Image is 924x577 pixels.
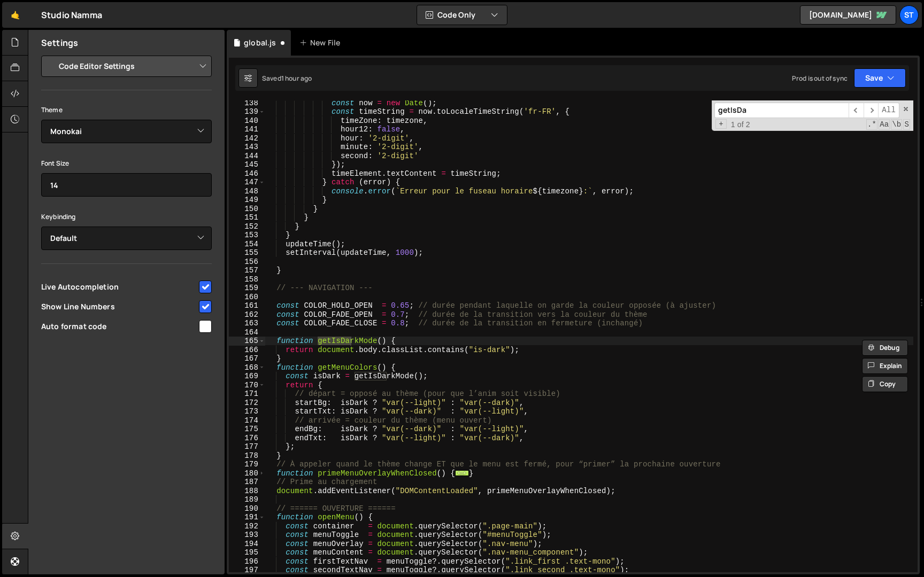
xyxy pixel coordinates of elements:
div: 139 [229,107,265,116]
div: 188 [229,487,265,496]
label: Font Size [41,158,69,169]
div: 174 [229,416,265,425]
span: ​ [849,103,864,118]
div: 161 [229,301,265,310]
div: 196 [229,557,265,566]
div: 141 [229,125,265,134]
div: 195 [229,548,265,557]
div: 146 [229,169,265,178]
div: 192 [229,522,265,531]
div: 172 [229,399,265,408]
div: 175 [229,425,265,434]
div: 166 [229,346,265,355]
a: [DOMAIN_NAME] [800,5,896,25]
span: Show Line Numbers [41,301,197,312]
div: Saved [262,74,312,83]
div: 160 [229,293,265,302]
div: 157 [229,266,265,275]
div: 180 [229,469,265,478]
span: RegExp Search [866,119,877,130]
div: 140 [229,116,265,126]
div: 171 [229,389,265,399]
div: New File [299,37,344,48]
div: 165 [229,337,265,346]
div: Studio Namma [41,9,102,21]
div: 187 [229,478,265,487]
div: 1 hour ago [281,74,312,83]
div: global.js [244,37,276,48]
label: Theme [41,105,63,115]
div: 176 [229,434,265,443]
div: 191 [229,513,265,522]
div: 144 [229,152,265,161]
span: CaseSensitive Search [879,119,890,130]
div: 158 [229,275,265,284]
div: 154 [229,240,265,249]
div: 148 [229,187,265,196]
span: ​ [864,103,879,118]
div: 179 [229,460,265,469]
div: 138 [229,99,265,108]
button: Code Only [417,5,507,25]
div: 173 [229,407,265,416]
div: 159 [229,284,265,293]
span: Alt-Enter [878,103,899,118]
button: Debug [862,340,908,356]
div: 164 [229,328,265,337]
button: Save [854,68,906,88]
div: 150 [229,205,265,214]
span: Whole Word Search [891,119,902,130]
div: 163 [229,319,265,328]
span: ... [455,470,469,475]
div: 168 [229,363,265,372]
span: Auto format code [41,321,197,332]
button: Copy [862,376,908,392]
label: Keybinding [41,212,76,222]
div: 197 [229,566,265,575]
button: Explain [862,358,908,374]
h2: Settings [41,37,78,49]
div: 190 [229,504,265,513]
div: 178 [229,451,265,461]
div: 145 [229,160,265,169]
div: 162 [229,310,265,319]
div: 169 [229,372,265,381]
div: 155 [229,248,265,258]
div: 170 [229,381,265,390]
div: 147 [229,178,265,187]
div: 151 [229,213,265,222]
div: 142 [229,134,265,143]
span: 1 of 2 [727,120,754,129]
div: 156 [229,258,265,267]
div: 193 [229,531,265,540]
div: Prod is out of sync [792,74,848,83]
span: Search In Selection [903,119,910,130]
div: 143 [229,143,265,152]
span: Live Autocompletion [41,282,197,292]
div: 153 [229,231,265,240]
div: 152 [229,222,265,231]
div: 189 [229,495,265,504]
div: 167 [229,354,265,363]
input: Search for [714,103,849,118]
div: 149 [229,196,265,205]
a: St [899,5,919,25]
div: 194 [229,540,265,549]
span: Toggle Replace mode [715,119,727,129]
div: 177 [229,442,265,451]
a: 🤙 [2,2,28,28]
